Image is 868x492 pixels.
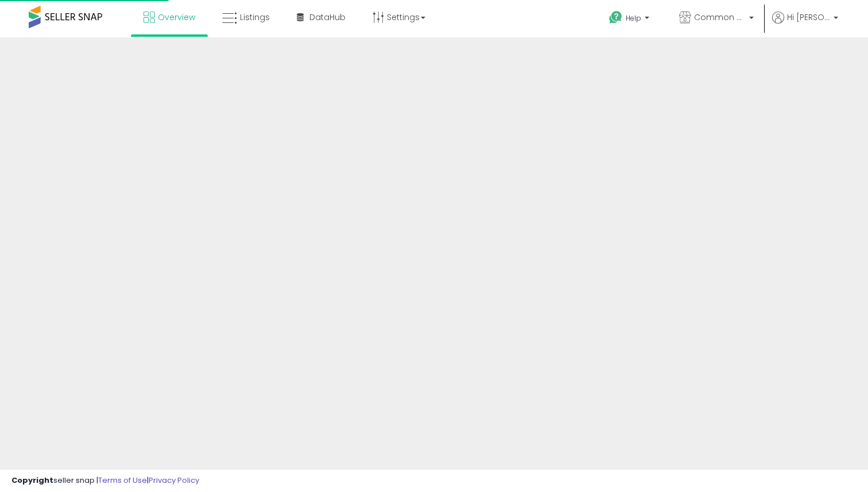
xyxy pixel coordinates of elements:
[609,10,623,25] i: Get Help
[240,11,270,23] span: Listings
[772,11,838,37] a: Hi [PERSON_NAME]
[98,475,147,486] a: Terms of Use
[309,11,346,23] span: DataHub
[694,11,746,23] span: Common Man Sneakers
[626,13,641,23] span: Help
[149,475,199,486] a: Privacy Policy
[787,11,830,23] span: Hi [PERSON_NAME]
[158,11,195,23] span: Overview
[11,475,53,486] strong: Copyright
[600,2,661,37] a: Help
[11,475,199,486] div: seller snap | |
